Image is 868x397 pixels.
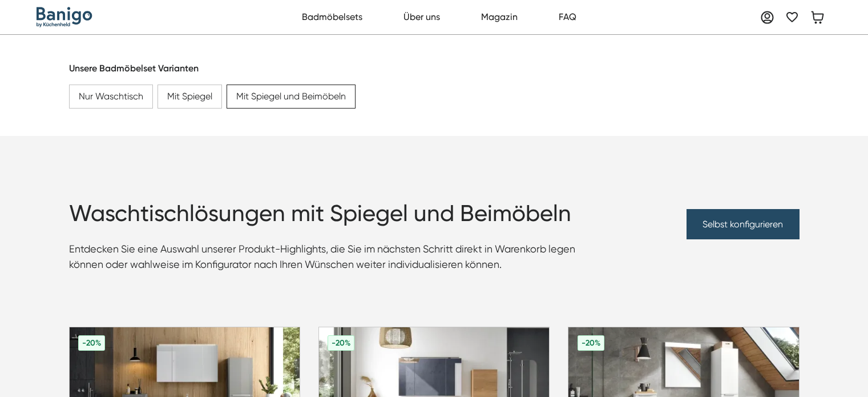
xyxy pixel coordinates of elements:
a: Mit Spiegel und Beimöbeln [227,85,356,109]
div: Nur Waschtisch [79,90,143,103]
div: -20% [582,337,600,349]
a: Über uns [397,6,446,29]
div: Mit Spiegel [167,90,212,103]
h1: Waschtischlösungen mit Spiegel und Beimöbeln [69,200,600,227]
a: Magazin [475,6,524,29]
a: Mit Spiegel [158,85,222,109]
a: Selbst konfigurieren [687,209,799,239]
a: Nur Waschtisch [69,85,153,109]
p: Entdecken Sie eine Auswahl unserer Produkt-Highlights, die Sie im nächsten Schritt direkt in Ware... [69,241,600,272]
a: Badmöbelsets [296,6,369,29]
a: FAQ [552,6,583,29]
a: home [37,7,92,27]
div: -20% [332,337,350,349]
div: Unsere Badmöbelset Varianten [69,62,800,75]
div: Mit Spiegel und Beimöbeln [236,90,346,103]
div: -20% [82,337,101,349]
